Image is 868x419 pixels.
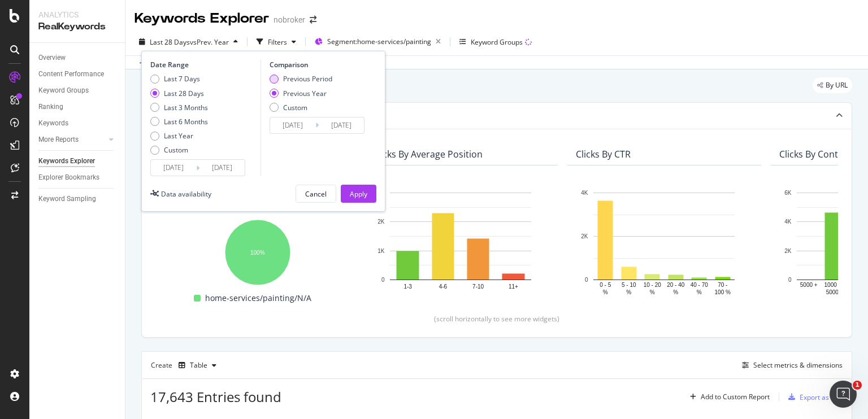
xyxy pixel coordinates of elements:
[38,85,89,97] div: Keyword Groups
[319,117,364,133] input: End Date
[150,103,208,112] div: Last 3 Months
[576,187,752,296] svg: A chart.
[38,52,117,64] a: Overview
[283,74,332,84] div: Previous Period
[174,356,221,374] button: Table
[190,37,229,47] span: vs Prev. Year
[150,387,281,406] span: 17,643 Entries found
[134,33,242,51] button: Last 28 DaysvsPrev. Year
[38,20,116,33] div: RealKeywords
[310,33,445,51] button: Segment:home-services/painting
[581,233,588,239] text: 2K
[813,77,852,93] div: legacy label
[826,289,839,295] text: 5000
[38,117,117,129] a: Keywords
[150,60,258,69] div: Date Range
[38,9,116,20] div: Analytics
[155,314,838,324] div: (scroll horizontally to see more widgets)
[718,282,727,288] text: 70 -
[826,82,848,89] span: By URL
[788,277,792,283] text: 0
[697,289,702,295] text: %
[372,187,549,296] svg: A chart.
[800,392,843,402] div: Export as CSV
[327,37,431,46] span: Segment: home-services/painting
[600,282,611,288] text: 0 - 5
[151,356,221,374] div: Create
[164,145,188,155] div: Custom
[626,289,631,295] text: %
[350,189,367,199] div: Apply
[576,149,631,160] div: Clicks By CTR
[164,103,208,112] div: Last 3 Months
[685,388,770,406] button: Add to Custom Report
[585,277,588,283] text: 0
[169,214,345,287] svg: A chart.
[377,219,385,225] text: 2K
[199,160,245,176] input: End Date
[38,101,117,113] a: Ranking
[673,289,678,295] text: %
[715,289,731,295] text: 100 %
[691,282,709,288] text: 40 - 70
[38,193,96,205] div: Keyword Sampling
[274,14,305,25] div: nobroker
[830,381,857,408] iframe: Intercom live chat
[784,190,792,196] text: 6K
[134,9,269,28] div: Keywords Explorer
[38,172,99,184] div: Explorer Bookmarks
[38,68,104,80] div: Content Performance
[310,16,316,24] div: arrow-right-arrow-left
[372,149,483,160] div: Clicks By Average Position
[667,282,685,288] text: 20 - 40
[252,33,301,51] button: Filters
[603,289,608,295] text: %
[753,360,843,370] div: Select metrics & dimensions
[164,117,208,126] div: Last 6 Months
[296,185,336,203] button: Cancel
[270,103,332,112] div: Custom
[150,37,190,47] span: Last 28 Days
[150,145,208,155] div: Custom
[622,282,636,288] text: 5 - 10
[38,101,63,113] div: Ranking
[268,37,287,47] div: Filters
[190,362,207,369] div: Table
[381,277,385,283] text: 0
[455,33,536,51] button: Keyword Groups
[150,117,208,126] div: Last 6 Months
[341,185,376,203] button: Apply
[270,117,315,133] input: Start Date
[205,291,311,305] span: home-services/painting/N/A
[701,394,770,400] div: Add to Custom Report
[150,89,208,98] div: Last 28 Days
[161,189,211,199] div: Data availability
[270,89,332,98] div: Previous Year
[250,250,265,256] text: 100%
[150,131,208,141] div: Last Year
[737,359,843,372] button: Select metrics & dimensions
[150,74,208,84] div: Last 7 Days
[644,282,662,288] text: 10 - 20
[784,248,792,254] text: 2K
[164,131,193,141] div: Last Year
[283,89,327,98] div: Previous Year
[38,193,117,205] a: Keyword Sampling
[164,74,200,84] div: Last 7 Days
[800,282,818,288] text: 5000 +
[38,134,106,146] a: More Reports
[38,117,68,129] div: Keywords
[439,283,448,290] text: 4-6
[283,103,307,112] div: Custom
[509,283,518,290] text: 11+
[471,37,523,47] div: Keyword Groups
[38,52,66,64] div: Overview
[377,248,385,254] text: 1K
[824,282,840,288] text: 1000 -
[38,155,117,167] a: Keywords Explorer
[38,134,79,146] div: More Reports
[403,283,412,290] text: 1-3
[650,289,655,295] text: %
